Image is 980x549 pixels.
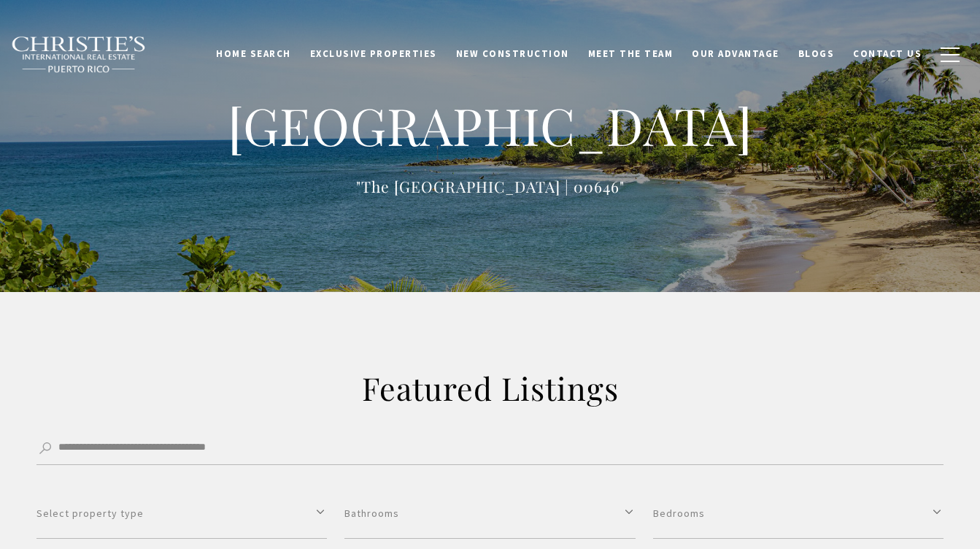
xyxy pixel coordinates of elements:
[456,47,569,60] span: New Construction
[36,488,327,539] button: Select property type
[198,93,782,158] h1: [GEOGRAPHIC_DATA]
[579,40,683,68] a: Meet the Team
[682,40,789,68] a: Our Advantage
[653,488,944,539] button: Bedrooms
[11,36,147,74] img: Christie's International Real Estate black text logo
[789,40,844,68] a: Blogs
[207,40,301,68] a: Home Search
[447,40,579,68] a: New Construction
[198,174,782,199] p: "The [GEOGRAPHIC_DATA] | 00646"
[344,488,635,539] button: Bathrooms
[301,40,447,68] a: Exclusive Properties
[310,47,437,60] span: Exclusive Properties
[798,47,835,60] span: Blogs
[853,47,922,60] span: Contact Us
[177,368,804,409] h2: Featured Listings
[692,47,779,60] span: Our Advantage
